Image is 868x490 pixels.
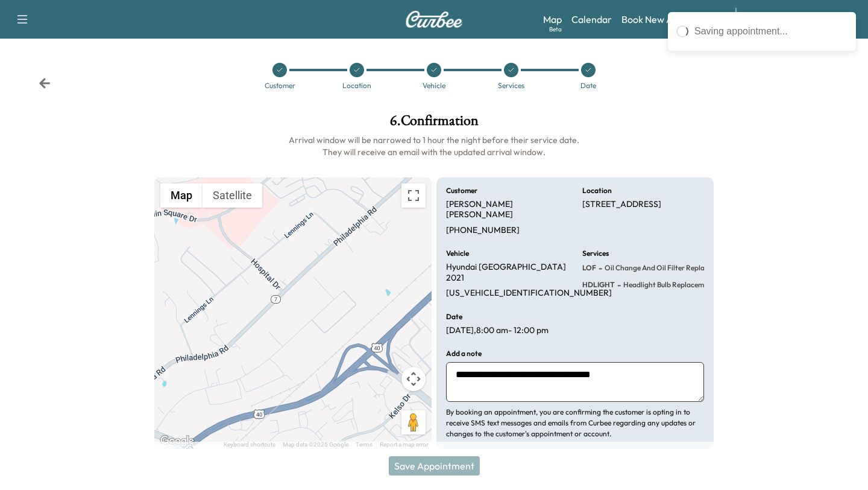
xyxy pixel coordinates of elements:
p: [PHONE_NUMBER] [446,225,520,236]
p: [STREET_ADDRESS] [582,199,661,210]
h6: Location [582,187,612,194]
div: Saving appointment... [694,24,848,39]
div: Services [498,82,524,89]
button: Show satellite imagery [203,183,262,208]
div: Customer [265,82,295,89]
h6: Date [446,313,462,320]
button: Drag Pegman onto the map to open Street View [401,410,426,434]
h6: Services [582,250,609,257]
h6: Arrival window will be narrowed to 1 hour the night before their service date. They will receive ... [154,134,714,158]
p: By booking an appointment, you are confirming the customer is opting in to receive SMS text messa... [446,407,704,439]
p: [US_VEHICLE_IDENTIFICATION_NUMBER] [446,288,612,299]
div: Location [342,82,371,89]
span: - [615,279,621,291]
img: Google [157,433,197,449]
a: Calendar [571,12,612,27]
h6: Vehicle [446,250,469,257]
div: Beta [549,25,562,34]
div: Vehicle [423,82,445,89]
span: HDLIGHT [582,280,615,290]
button: Toggle fullscreen view [401,183,426,208]
h6: Customer [446,187,477,194]
img: Curbee Logo [405,11,463,28]
div: Date [580,82,596,89]
p: Hyundai [GEOGRAPHIC_DATA] 2021 [446,262,568,283]
a: Book New Appointment [621,12,723,27]
a: Open this area in Google Maps (opens a new window) [157,433,197,449]
span: - [596,262,602,274]
span: Oil Change and Oil Filter Replacement [602,263,729,273]
button: Map camera controls [401,367,426,391]
button: Show street map [160,183,203,208]
a: MapBeta [543,12,562,27]
button: Keyboard shortcuts [224,441,275,449]
h1: 6 . Confirmation [154,113,714,134]
span: LOF [582,263,596,273]
h6: Add a note [446,350,482,357]
p: [DATE] , 8:00 am - 12:00 pm [446,325,549,336]
div: Back [39,77,51,89]
span: Headlight Bulb Replacement [621,280,715,290]
p: [PERSON_NAME] [PERSON_NAME] [446,199,568,220]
